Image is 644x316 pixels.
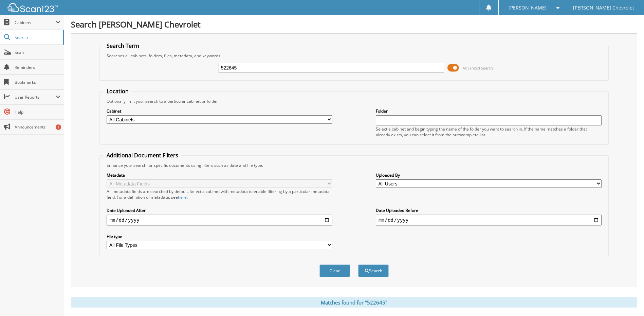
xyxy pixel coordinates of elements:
[71,297,637,308] div: Matches found for "522645"
[15,20,56,25] span: Cabinets
[358,264,389,277] button: Search
[103,87,132,95] legend: Location
[463,65,493,71] span: Advanced Search
[376,126,602,138] div: Select a cabinet and begin typing the name of the folder you want to search in. If the name match...
[509,6,547,10] span: [PERSON_NAME]
[376,172,602,178] label: Uploaded By
[376,108,602,114] label: Folder
[376,215,602,225] input: end
[15,94,56,100] span: User Reports
[7,3,58,12] img: scan123-logo-white.svg
[56,124,61,130] div: 1
[178,194,187,200] a: here
[15,79,60,85] span: Bookmarks
[107,234,332,239] label: File type
[15,124,60,130] span: Announcements
[103,152,182,159] legend: Additional Document Filters
[376,208,602,213] label: Date Uploaded Before
[107,208,332,213] label: Date Uploaded After
[15,109,60,115] span: Help
[15,35,59,40] span: Search
[107,108,332,114] label: Cabinet
[103,42,143,50] legend: Search Term
[319,264,350,277] button: Clear
[71,19,637,30] h1: Search [PERSON_NAME] Chevrolet
[107,215,332,225] input: start
[107,189,332,200] div: All metadata fields are searched by default. Select a cabinet with metadata to enable filtering b...
[15,50,60,55] span: Scan
[103,98,605,104] div: Optionally limit your search to a particular cabinet or folder
[15,64,60,70] span: Reminders
[103,53,605,59] div: Searches all cabinets, folders, files, metadata, and keywords
[107,172,332,178] label: Metadata
[573,6,634,10] span: [PERSON_NAME] Chevrolet
[103,162,605,168] div: Enhance your search for specific documents using filters such as date and file type.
